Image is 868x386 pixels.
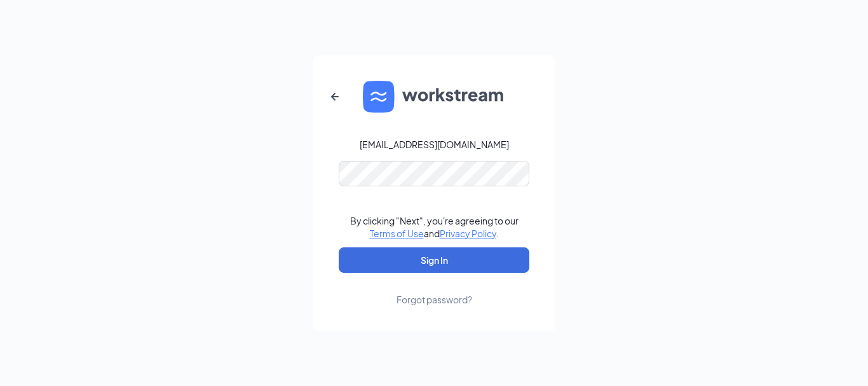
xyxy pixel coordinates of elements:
div: [EMAIL_ADDRESS][DOMAIN_NAME] [360,138,509,151]
div: Forgot password? [397,293,472,306]
button: ArrowLeftNew [320,81,350,112]
img: WS logo and Workstream text [363,81,505,113]
a: Privacy Policy [440,228,496,239]
div: By clicking "Next", you're agreeing to our and . [350,214,519,240]
svg: ArrowLeftNew [327,89,342,104]
a: Forgot password? [397,273,472,306]
button: Sign In [339,247,529,273]
a: Terms of Use [370,228,424,239]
